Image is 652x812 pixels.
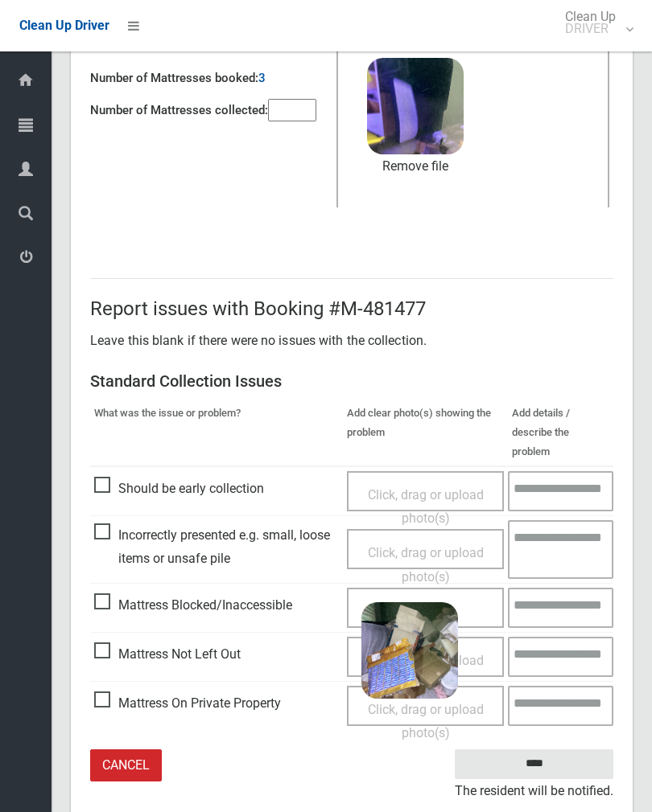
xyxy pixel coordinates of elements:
span: Should be early collection [94,477,264,501]
h4: 3 [258,72,266,85]
a: Remove file [367,154,464,178]
h3: Standard Collection Issues [90,372,613,390]
h4: Number of Mattresses booked: [90,72,258,85]
h2: Report issues with Booking #M-481477 [90,298,613,319]
a: Cancel [90,749,162,782]
p: Leave this blank if there were no issues with the collection. [90,329,613,353]
span: Incorrectly presented e.g. small, loose items or unsafe pile [94,523,339,571]
span: Click, drag or upload photo(s) [368,702,484,741]
th: What was the issue or problem? [90,400,343,466]
small: The resident will be notified. [455,779,613,803]
span: Mattress Not Left Out [94,642,241,666]
span: Click, drag or upload photo(s) [368,487,484,527]
th: Add clear photo(s) showing the problem [343,400,509,466]
span: Click, drag or upload photo(s) [368,545,484,584]
span: Clean Up [557,10,632,35]
span: Clean Up Driver [19,18,109,33]
span: Mattress On Private Property [94,691,281,716]
small: DRIVER [565,23,616,35]
th: Add details / describe the problem [508,400,613,466]
h4: Number of Mattresses collected: [90,104,268,117]
a: Clean Up Driver [19,14,109,38]
span: Mattress Blocked/Inaccessible [94,593,292,617]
